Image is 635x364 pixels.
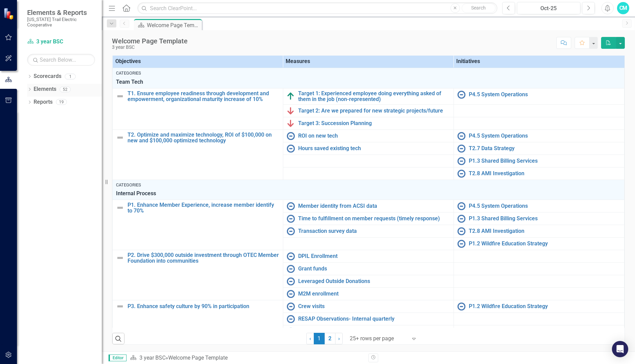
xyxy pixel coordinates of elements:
[139,355,166,361] a: 3 year BSC
[287,107,295,115] img: Below Plan
[128,252,280,264] a: P2. Drive $300,000 outside investment through OTEC Member Foundation into communities
[469,303,621,309] a: P1.2 Wildfire Education Strategy
[298,145,450,151] a: Hours saved existing tech
[287,302,295,310] img: No Information
[34,85,56,93] a: Elements
[325,333,335,344] a: 2
[469,241,621,247] a: P1.2 Wildfire Education Strategy
[128,90,280,102] a: T1. Ensure employee readiness through development and empowerment, organizational maturity increa...
[113,180,624,200] td: Double-Click to Edit
[116,254,124,262] img: Not Defined
[298,316,450,322] a: RESAP Observations- Internal quarterly
[3,8,15,20] img: ClearPoint Strategy
[168,355,228,361] div: Welcome Page Template
[287,215,295,223] img: No Information
[27,8,95,17] span: Elements & Reports
[457,90,465,99] img: No Information
[34,98,53,106] a: Reports
[298,303,450,309] a: Crew visits
[298,291,450,297] a: M2M enrollment
[338,335,340,342] span: ›
[109,355,127,361] span: Editor
[283,142,454,155] td: Double-Click to Edit Right Click for Context Menu
[27,38,95,46] a: 3 year BSC
[457,132,465,140] img: No Information
[113,300,283,363] td: Double-Click to Edit Right Click for Context Menu
[27,54,95,66] input: Search Below...
[519,4,578,13] div: Oct-25
[27,17,95,28] small: [US_STATE] Trail Electric Cooperative
[128,132,280,144] a: T2. Optimize and maximize technology, ROI of $100,000 on new and $100,000 optimized technology
[298,266,450,272] a: Grant funds
[469,158,621,164] a: P1.3 Shared Billing Services
[287,290,295,298] img: No Information
[457,240,465,248] img: No Information
[617,2,629,14] button: CM
[283,200,454,212] td: Double-Click to Edit Right Click for Context Menu
[454,142,624,155] td: Double-Click to Edit Right Click for Context Menu
[112,45,188,50] div: 3 year BSC
[469,203,621,209] a: P4.5 System Operations
[116,70,621,76] div: Categories
[454,88,624,104] td: Double-Click to Edit Right Click for Context Menu
[113,200,283,250] td: Double-Click to Edit Right Click for Context Menu
[298,228,450,234] a: Transaction survey data
[287,315,295,323] img: No Information
[283,287,454,300] td: Double-Click to Edit Right Click for Context Menu
[65,74,76,79] div: 1
[298,120,450,126] a: Target 3: Succession Planning
[298,133,450,139] a: ROI on new tech
[469,145,621,151] a: T2.7 Data Strategy
[457,144,465,153] img: No Information
[128,202,280,214] a: P1. Enhance Member Experience, increase member identify to 70%
[457,157,465,165] img: No Information
[287,144,295,153] img: No Information
[454,300,624,312] td: Double-Click to Edit Right Click for Context Menu
[147,21,200,29] div: Welcome Page Template
[469,133,621,139] a: P4.5 System Operations
[130,354,363,362] div: »
[457,215,465,223] img: No Information
[116,204,124,212] img: Not Defined
[298,108,450,114] a: Target 2: Are we prepared for new strategic projects/future
[287,277,295,285] img: No Information
[469,92,621,98] a: P4.5 System Operations
[283,325,454,338] td: Double-Click to Edit Right Click for Context Menu
[457,302,465,310] img: No Information
[116,302,124,310] img: Not Defined
[454,129,624,142] td: Double-Click to Edit Right Click for Context Menu
[116,92,124,100] img: Not Defined
[457,202,465,210] img: No Information
[298,253,450,259] a: DPIL Enrollment
[60,86,71,92] div: 52
[113,129,283,180] td: Double-Click to Edit Right Click for Context Menu
[283,275,454,287] td: Double-Click to Edit Right Click for Context Menu
[457,169,465,178] img: No Information
[116,78,621,86] span: Team Tech
[128,303,280,309] a: P3. Enhance safety culture by 90% in participation
[454,212,624,225] td: Double-Click to Edit Right Click for Context Menu
[298,90,450,102] a: Target 1: Experienced employee doing everything asked of them in the job (non-represented)
[116,182,621,188] div: Categories
[283,212,454,225] td: Double-Click to Edit Right Click for Context Menu
[113,88,283,129] td: Double-Click to Edit Right Click for Context Menu
[287,132,295,140] img: No Information
[454,167,624,180] td: Double-Click to Edit Right Click for Context Menu
[454,155,624,167] td: Double-Click to Edit Right Click for Context Menu
[454,237,624,250] td: Double-Click to Edit Right Click for Context Menu
[469,228,621,234] a: T2.8 AMI Investigation
[283,312,454,325] td: Double-Click to Edit Right Click for Context Menu
[137,2,497,14] input: Search ClearPoint...
[471,5,486,11] span: Search
[283,104,454,117] td: Double-Click to Edit Right Click for Context Menu
[469,216,621,222] a: P1.3 Shared Billing Services
[298,203,450,209] a: Member identity from ACSI data
[287,227,295,235] img: No Information
[287,327,295,336] img: No Information
[469,170,621,177] a: T2.8 AMI Investigation
[113,250,283,300] td: Double-Click to Edit Right Click for Context Menu
[283,225,454,237] td: Double-Click to Edit Right Click for Context Menu
[309,335,311,342] span: ‹
[298,278,450,284] a: Leveraged Outside Donations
